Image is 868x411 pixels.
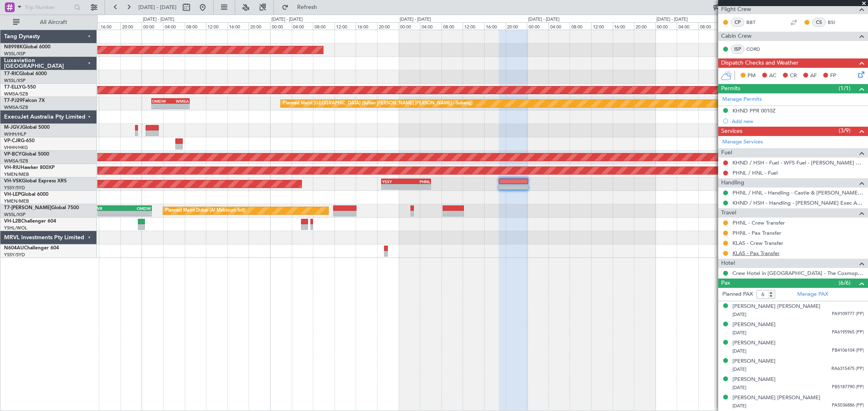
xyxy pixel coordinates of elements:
[171,104,189,109] div: -
[732,339,776,347] div: [PERSON_NAME]
[506,22,527,30] div: 20:00
[528,16,560,23] div: [DATE] - [DATE]
[732,240,783,247] a: KLAS - Crew Transfer
[313,22,335,30] div: 08:00
[721,259,735,268] span: Hotel
[4,185,25,191] a: YSSY/SYD
[4,104,28,110] a: WMSA/SZB
[138,4,177,11] span: [DATE] - [DATE]
[163,22,185,30] div: 04:00
[99,22,120,30] div: 16:00
[4,192,48,197] a: VH-LEPGlobal 6000
[4,51,26,57] a: WSSL/XSP
[484,22,506,30] div: 16:00
[732,376,776,384] div: [PERSON_NAME]
[283,97,472,110] div: Planned Maint [GEOGRAPHIC_DATA] (Sultan [PERSON_NAME] [PERSON_NAME] - Subang)
[731,18,744,27] div: CP
[4,71,47,76] a: T7-RICGlobal 6000
[839,126,851,135] span: (3/9)
[4,45,23,50] span: N8998K
[4,71,19,76] span: T7-RIC
[4,165,55,170] a: VH-RIUHawker 800XP
[4,152,22,157] span: VP-BCY
[721,127,742,136] span: Services
[143,16,174,23] div: [DATE] - [DATE]
[746,45,765,53] a: CORD
[830,72,836,80] span: FP
[732,219,785,226] a: PHNL - Crew Transfer
[4,98,45,103] a: T7-PJ29Falcon 7X
[271,16,303,23] div: [DATE] - [DATE]
[4,98,22,103] span: T7-PJ29
[769,72,776,80] span: AC
[732,118,864,125] div: Add new
[732,321,776,329] div: [PERSON_NAME]
[4,212,26,218] a: WSSL/XSP
[4,179,22,184] span: VH-VSK
[832,347,864,354] span: PB4106104 (PP)
[832,384,864,391] span: PB5187790 (PP)
[721,32,752,41] span: Cabin Crew
[810,72,817,80] span: AF
[406,184,430,189] div: -
[4,138,21,143] span: VP-CJR
[732,159,864,166] a: KHND / HSH - Fuel - WFS Fuel - [PERSON_NAME] Exec KHND / HSH (EJ Asia Only)
[732,169,778,176] a: PHNL / HNL - Fuel
[732,189,864,196] a: PHNL / HNL - Handling - Castle & [PERSON_NAME] Avn PHNL / HNL
[4,246,24,251] span: N604AU
[185,22,206,30] div: 08:00
[165,205,245,217] div: Planned Maint Dubai (Al Maktoum Intl)
[90,211,120,216] div: -
[828,19,846,26] a: BSI
[377,22,399,30] div: 20:00
[722,290,753,299] label: Planned PAX
[120,22,142,30] div: 20:00
[721,58,798,68] span: Dispatch Checks and Weather
[721,84,740,93] span: Permits
[591,22,613,30] div: 12:00
[721,5,751,14] span: Flight Crew
[527,22,549,30] div: 00:00
[356,22,377,30] div: 16:00
[634,22,656,30] div: 20:00
[4,252,25,258] a: YSSY/SYD
[732,311,746,318] span: [DATE]
[732,199,864,206] a: KHND / HSH - Handling - [PERSON_NAME] Exec Arpt KHND / HSH
[4,246,59,251] a: N604AUChallenger 604
[442,22,463,30] div: 08:00
[4,219,21,224] span: VH-L2B
[121,211,151,216] div: -
[4,85,36,90] a: T7-ELLYG-550
[721,208,736,218] span: Travel
[832,402,864,409] span: PA5036886 (PP)
[4,85,22,90] span: T7-ELLY
[732,348,746,354] span: [DATE]
[721,279,730,288] span: Pax
[142,22,163,30] div: 00:00
[4,125,22,130] span: M-JGVJ
[613,22,634,30] div: 16:00
[278,1,327,14] button: Refresh
[4,179,67,184] a: VH-VSKGlobal Express XRS
[420,22,442,30] div: 04:00
[4,138,35,143] a: VP-CJRG-650
[839,279,851,287] span: (6/6)
[831,366,864,372] span: RA6315475 (PP)
[270,22,292,30] div: 00:00
[732,250,780,257] a: KLAS - Pax Transfer
[4,125,50,130] a: M-JGVJGlobal 5000
[4,198,29,204] a: YMEN/MEB
[732,330,746,336] span: [DATE]
[4,192,21,197] span: VH-LEP
[832,311,864,318] span: PA9109777 (PP)
[399,22,420,30] div: 00:00
[290,4,324,10] span: Refresh
[732,107,776,114] div: KHND PPR 0010Z
[4,225,27,231] a: YSHL/WOL
[722,138,763,146] a: Manage Services
[790,72,797,80] span: CR
[732,394,820,402] div: [PERSON_NAME] [PERSON_NAME]
[152,104,171,109] div: -
[746,19,765,26] a: BBT
[4,205,51,210] span: T7-[PERSON_NAME]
